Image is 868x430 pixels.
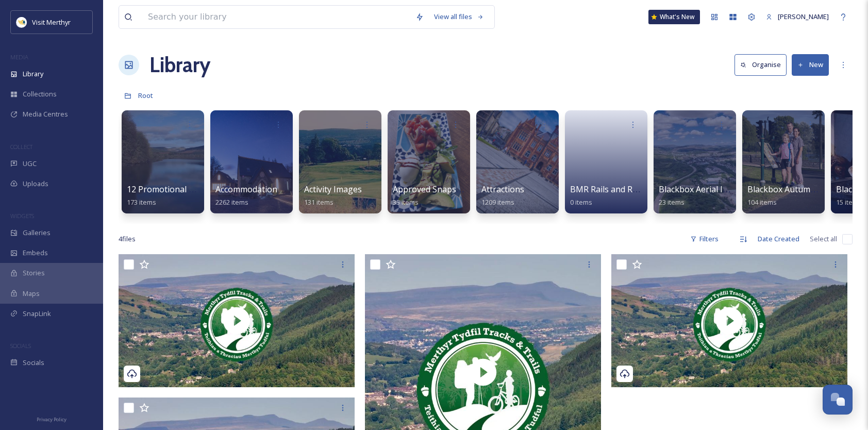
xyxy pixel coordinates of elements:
[23,268,45,278] span: Stories
[37,416,66,423] span: Privacy Policy
[735,54,792,75] a: Organise
[570,184,716,195] span: BMR Rails and Rambles HAYWALKING
[481,197,514,207] span: 1209 items
[836,197,862,207] span: 15 items
[753,229,805,249] div: Date Created
[23,248,48,258] span: Embeds
[810,234,837,244] span: Select all
[23,179,48,189] span: Uploads
[304,185,362,207] a: Activity Images131 items
[10,212,34,220] span: WIDGETS
[23,358,44,368] span: Socials
[481,184,524,195] span: Attractions
[393,197,419,207] span: 35 items
[127,197,156,207] span: 173 items
[32,18,71,27] span: Visit Merthyr
[215,184,277,195] span: Accommodation
[304,184,362,195] span: Activity Images
[23,309,51,319] span: SnapLink
[23,159,37,169] span: UGC
[685,229,724,249] div: Filters
[659,197,685,207] span: 23 items
[119,254,355,387] img: thumbnail
[23,289,40,299] span: Maps
[778,12,829,21] span: [PERSON_NAME]
[119,234,136,244] span: 4 file s
[304,197,333,207] span: 131 items
[127,185,214,207] a: 12 Promotional Videos173 items
[659,185,853,207] a: Blackbox Aerial Images - All MLA Use internal only23 items
[570,197,592,207] span: 0 items
[792,54,829,75] button: New
[10,53,28,61] span: MEDIA
[823,385,853,415] button: Open Chat
[23,69,43,79] span: Library
[215,197,248,207] span: 2262 items
[138,91,153,100] span: Root
[481,185,524,207] a: Attractions1209 items
[16,17,27,27] img: download.jpeg
[127,184,214,195] span: 12 Promotional Videos
[429,7,489,27] a: View all files
[23,89,57,99] span: Collections
[393,185,496,207] a: Approved Snapsea Images35 items
[10,342,31,350] span: SOCIALS
[138,89,153,102] a: Root
[393,184,496,195] span: Approved Snapsea Images
[659,184,853,195] span: Blackbox Aerial Images - All MLA Use internal only
[149,49,210,80] a: Library
[143,6,410,28] input: Search your library
[611,254,847,387] img: thumbnail
[10,143,32,151] span: COLLECT
[648,10,700,24] a: What's New
[735,54,787,75] button: Organise
[215,185,277,207] a: Accommodation2262 items
[23,109,68,119] span: Media Centres
[23,228,51,238] span: Galleries
[761,7,834,27] a: [PERSON_NAME]
[747,197,777,207] span: 104 items
[37,412,66,425] a: Privacy Policy
[570,185,716,207] a: BMR Rails and Rambles HAYWALKING0 items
